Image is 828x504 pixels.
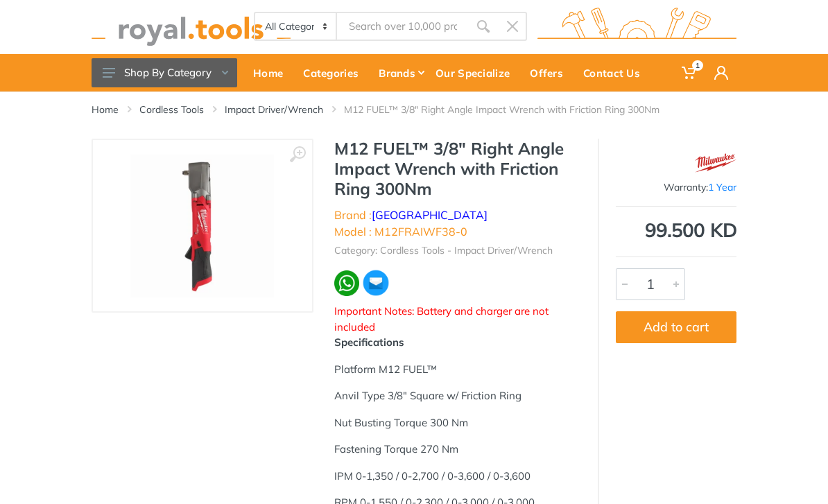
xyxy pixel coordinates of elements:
span: 1 Year [708,181,736,193]
nav: breadcrumb [92,103,736,116]
li: Model : M12FRAIWF38-0 [334,223,467,240]
a: Offers [524,54,577,92]
a: Contact Us [577,54,654,92]
a: Home [247,54,297,92]
img: Royal Tools - M12 FUEL™ 3/8 [131,154,275,297]
div: Offers [524,58,577,87]
div: Categories [297,58,372,87]
button: Add to cart [616,311,736,343]
div: Warranty: [616,180,736,195]
a: [GEOGRAPHIC_DATA] [372,208,488,222]
input: Site search [337,12,469,41]
p: Anvil Type 3/8" Square w/ Friction Ring [334,388,577,404]
img: royal.tools Logo [92,8,291,46]
a: Our Specialize [429,54,524,92]
div: Our Specialize [429,58,524,87]
div: Home [247,58,297,87]
li: Brand : [334,207,488,223]
select: Category [255,13,337,40]
span: 1 [692,60,703,71]
img: ma.webp [362,269,390,297]
h1: M12 FUEL™ 3/8" Right Angle Impact Wrench with Friction Ring 300Nm [334,139,577,198]
a: Impact Driver/Wrench [225,103,323,116]
img: royal.tools Logo [537,8,736,46]
b: Specifications [334,336,404,349]
img: wa.webp [334,270,359,295]
p: Fastening Torque 270 Nm [334,442,577,458]
p: Nut Busting Torque 300 Nm [334,415,577,431]
li: M12 FUEL™ 3/8" Right Angle Impact Wrench with Friction Ring 300Nm [344,103,680,116]
a: Home [92,103,119,116]
div: 99.500 KD [616,220,736,240]
img: Milwaukee [695,146,736,180]
p: Platform M12 FUEL™ [334,362,577,378]
div: Contact Us [577,58,654,87]
a: Categories [297,54,372,92]
div: Brands [372,58,429,87]
button: Shop By Category [92,58,237,87]
p: IPM 0-1,350 / 0-2,700 / 0-3,600 / 0-3,600 [334,469,577,485]
a: Cordless Tools [139,103,204,116]
a: 1 [673,54,706,92]
span: Important Notes: Battery and charger are not included [334,304,549,333]
li: Category: Cordless Tools - Impact Driver/Wrench [334,243,553,258]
